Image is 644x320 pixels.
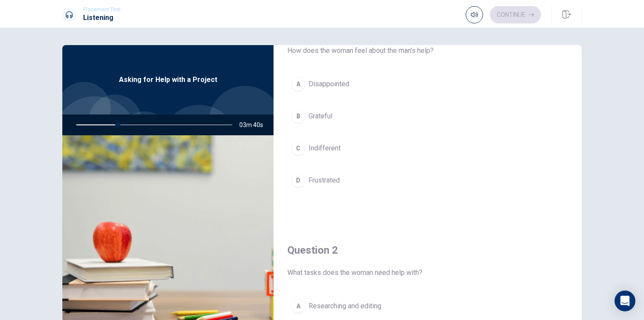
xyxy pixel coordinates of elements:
[291,299,305,313] div: A
[309,175,340,186] span: Frustrated
[291,141,305,155] div: C
[287,46,568,56] span: How does the woman feel about the man’s help?
[287,105,568,127] button: BGrateful
[239,114,270,135] span: 03m 40s
[287,170,568,191] button: DFrustrated
[309,301,381,311] span: Researching and editing
[287,268,568,278] span: What tasks does the woman need help with?
[83,13,121,23] h1: Listening
[287,137,568,159] button: CIndifferent
[291,173,305,187] div: D
[287,243,568,257] h4: Question 2
[291,77,305,91] div: A
[615,291,635,311] div: Open Intercom Messenger
[83,7,121,13] span: Placement Test
[309,111,332,121] span: Grateful
[287,73,568,95] button: ADisappointed
[287,295,568,317] button: AResearching and editing
[309,79,349,89] span: Disappointed
[119,75,217,85] span: Asking for Help with a Project
[291,109,305,123] div: B
[309,143,341,153] span: Indifferent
